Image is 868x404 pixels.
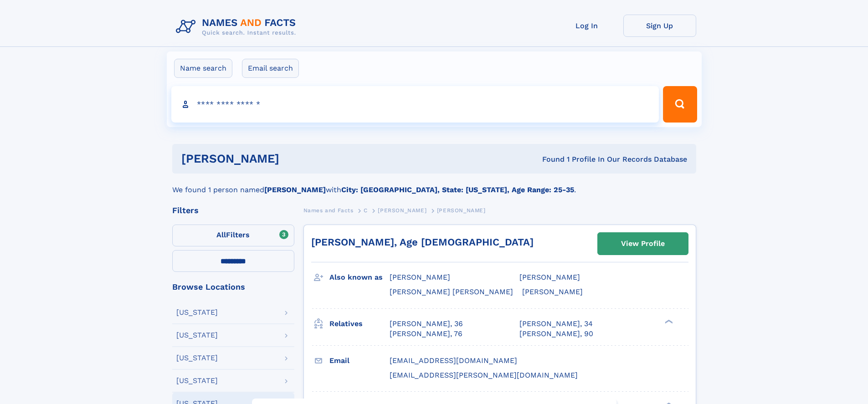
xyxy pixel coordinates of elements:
a: Sign Up [623,15,696,37]
a: [PERSON_NAME], 76 [390,329,462,339]
span: [PERSON_NAME] [437,207,486,214]
span: [PERSON_NAME] [522,287,583,296]
h3: Also known as [329,270,390,285]
div: [US_STATE] [176,309,218,316]
div: Found 1 Profile In Our Records Database [411,154,687,164]
h1: [PERSON_NAME] [181,153,411,164]
span: [PERSON_NAME] [519,273,580,281]
a: Names and Facts [303,205,354,216]
a: C [364,205,368,216]
div: [US_STATE] [176,332,218,339]
span: [PERSON_NAME] [PERSON_NAME] [390,287,513,296]
label: Filters [172,225,294,246]
a: [PERSON_NAME], 90 [519,329,593,339]
a: Log In [550,15,623,37]
label: Name search [174,59,232,78]
div: [US_STATE] [176,354,218,362]
span: C [364,207,368,214]
div: View Profile [621,233,665,254]
span: [PERSON_NAME] [390,273,450,281]
div: Browse Locations [172,283,294,291]
a: [PERSON_NAME], 34 [519,319,593,329]
div: Filters [172,206,294,215]
img: Logo Names and Facts [172,15,303,39]
a: [PERSON_NAME] [378,205,426,216]
b: [PERSON_NAME] [264,185,326,194]
input: search input [171,86,659,123]
div: [US_STATE] [176,377,218,384]
label: Email search [242,59,299,78]
h3: Relatives [329,316,390,332]
span: [EMAIL_ADDRESS][PERSON_NAME][DOMAIN_NAME] [390,371,578,379]
button: Search Button [663,86,697,123]
a: [PERSON_NAME], Age [DEMOGRAPHIC_DATA] [311,236,534,248]
h3: Email [329,353,390,368]
span: [EMAIL_ADDRESS][DOMAIN_NAME] [390,356,517,365]
a: View Profile [598,233,688,255]
div: We found 1 person named with . [172,174,696,195]
div: ❯ [663,318,673,324]
span: [PERSON_NAME] [378,207,426,214]
a: [PERSON_NAME], 36 [390,319,463,329]
span: All [216,230,226,239]
b: City: [GEOGRAPHIC_DATA], State: [US_STATE], Age Range: 25-35 [341,185,574,194]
